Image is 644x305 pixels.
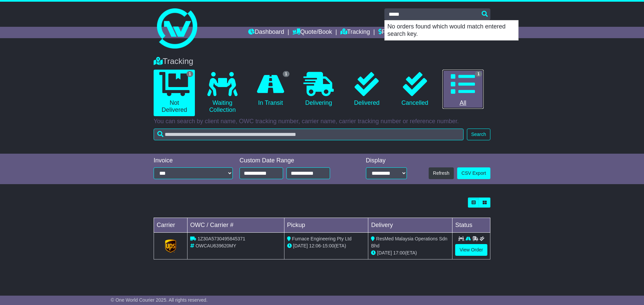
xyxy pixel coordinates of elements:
[368,218,452,233] td: Delivery
[186,71,194,77] span: 1
[346,70,387,109] a: Delivered
[394,70,435,109] a: Cancelled
[150,57,494,66] div: Tracking
[284,218,368,233] td: Pickup
[293,243,308,248] span: [DATE]
[467,129,490,140] button: Search
[196,243,236,248] span: OWCAU639620MY
[287,242,366,249] div: - (ETA)
[154,70,195,116] a: 1 Not Delivered
[250,70,291,109] a: 1 In Transit
[455,244,487,256] a: View Order
[442,70,484,109] a: 1 All
[385,20,518,40] p: No orders found which would match entered search key.
[371,236,447,248] span: ResMed Malaysia Operations Sdn Bhd
[340,27,370,38] a: Tracking
[202,70,243,116] a: Waiting Collection
[111,297,208,303] span: © One World Courier 2025. All rights reserved.
[165,239,176,253] img: GetCarrierServiceLogo
[393,250,405,255] span: 17:00
[452,218,490,233] td: Status
[154,118,490,125] p: You can search by client name, OWC tracking number, carrier name, carrier tracking number or refe...
[475,71,482,77] span: 1
[322,243,334,248] span: 15:00
[239,157,347,164] div: Custom Date Range
[292,27,332,38] a: Quote/Book
[457,167,490,179] a: CSV Export
[429,167,454,179] button: Refresh
[371,249,449,256] div: (ETA)
[298,70,339,109] a: Delivering
[154,218,187,233] td: Carrier
[377,250,392,255] span: [DATE]
[292,236,352,241] span: Furnace Engineering Pty Ltd
[366,157,407,164] div: Display
[378,27,409,38] a: Financials
[187,218,284,233] td: OWC / Carrier #
[283,71,290,77] span: 1
[248,27,284,38] a: Dashboard
[198,236,245,241] span: 1Z30A5730495845371
[309,243,321,248] span: 12:06
[154,157,233,164] div: Invoice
